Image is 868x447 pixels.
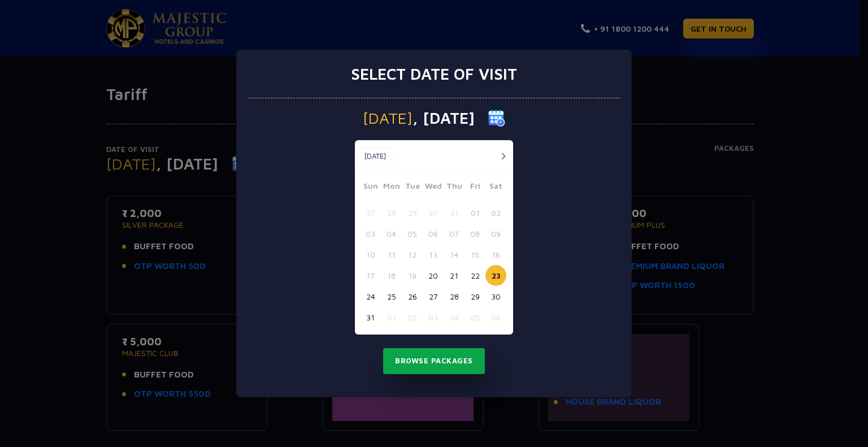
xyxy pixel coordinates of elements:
[485,265,506,286] button: 23
[423,286,444,307] button: 27
[465,307,485,328] button: 05
[444,244,465,265] button: 14
[488,110,505,127] img: calender icon
[423,202,444,223] button: 30
[423,180,444,196] span: Wed
[444,307,465,328] button: 04
[485,223,506,244] button: 09
[383,348,485,374] button: Browse Packages
[360,307,381,328] button: 31
[360,244,381,265] button: 10
[402,223,423,244] button: 05
[360,223,381,244] button: 03
[381,223,402,244] button: 04
[465,265,485,286] button: 22
[381,202,402,223] button: 28
[402,307,423,328] button: 02
[358,148,392,165] button: [DATE]
[444,265,465,286] button: 21
[485,202,506,223] button: 02
[444,180,465,196] span: Thu
[465,244,485,265] button: 15
[381,244,402,265] button: 11
[444,202,465,223] button: 31
[413,110,475,126] span: , [DATE]
[485,307,506,328] button: 06
[402,180,423,196] span: Tue
[465,202,485,223] button: 01
[381,180,402,196] span: Mon
[423,244,444,265] button: 13
[351,64,517,84] h3: Select date of visit
[423,223,444,244] button: 06
[402,265,423,286] button: 19
[363,110,413,126] span: [DATE]
[485,286,506,307] button: 30
[381,307,402,328] button: 01
[485,180,506,196] span: Sat
[381,265,402,286] button: 18
[485,244,506,265] button: 16
[402,286,423,307] button: 26
[465,286,485,307] button: 29
[360,202,381,223] button: 27
[402,244,423,265] button: 12
[423,307,444,328] button: 03
[360,265,381,286] button: 17
[402,202,423,223] button: 29
[465,223,485,244] button: 08
[360,286,381,307] button: 24
[465,180,485,196] span: Fri
[444,286,465,307] button: 28
[423,265,444,286] button: 20
[360,180,381,196] span: Sun
[381,286,402,307] button: 25
[444,223,465,244] button: 07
